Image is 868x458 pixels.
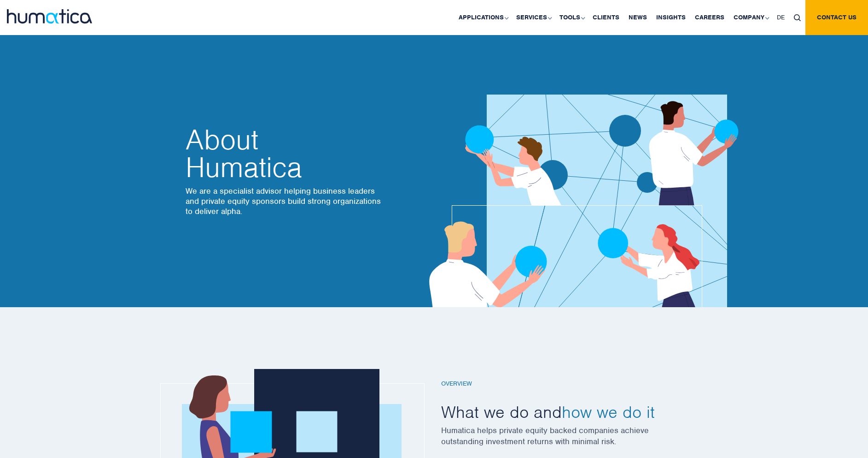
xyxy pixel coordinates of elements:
h6: Overview [441,380,690,388]
h2: Humatica [186,126,384,181]
span: DE [777,13,785,21]
h2: What we do and [441,401,690,422]
img: search_icon [794,14,801,21]
img: logo [7,9,92,24]
img: about_banner1 [402,41,764,307]
p: We are a specialist advisor helping business leaders and private equity sponsors build strong org... [186,186,384,216]
span: how we do it [562,401,655,422]
span: About [186,126,384,154]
